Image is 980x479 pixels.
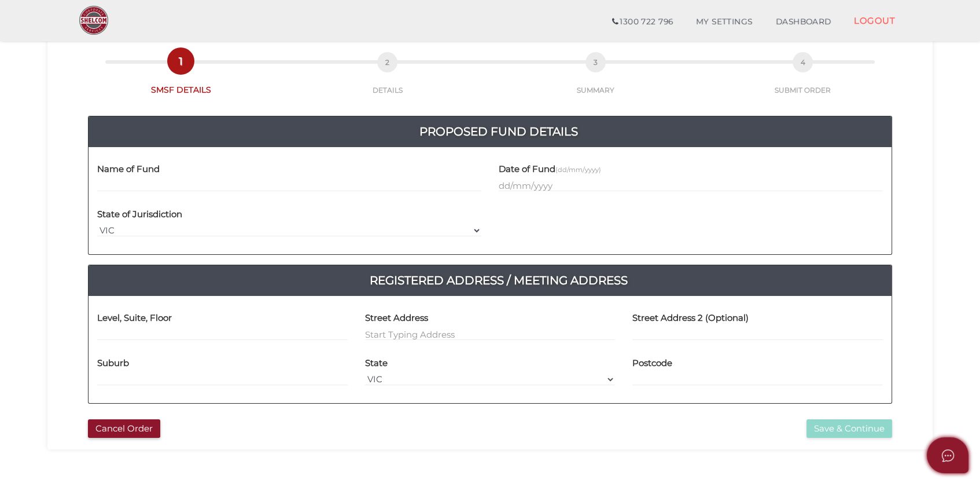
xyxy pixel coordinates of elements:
button: Cancel Order [88,419,160,438]
h4: Postcode [632,359,672,368]
img: tab_domain_overview_orange.svg [31,67,40,76]
span: 4 [793,52,813,72]
a: 4SUBMIT ORDER [702,65,904,95]
h4: Name of Fund [97,164,160,174]
h4: Suburb [97,359,129,368]
input: Start Typing Address [365,328,616,341]
a: 3SUMMARY [490,65,702,95]
h4: State of Jurisdiction [97,210,182,220]
h4: Street Address 2 (Optional) [632,313,749,323]
img: tab_keywords_by_traffic_grey.svg [115,67,124,76]
h4: State [365,359,388,368]
div: v 4.0.25 [32,19,57,28]
h4: Date of Fund [499,164,601,174]
img: logo_orange.svg [19,19,28,28]
h4: Level, Suite, Floor [97,313,172,323]
input: dd/mm/yyyy [499,179,883,192]
h4: Street Address [365,313,428,323]
a: MY SETTINGS [684,10,764,34]
div: Keywords by Traffic [128,68,195,76]
h4: Proposed Fund Details [97,122,900,141]
span: 3 [585,52,606,72]
img: website_grey.svg [19,30,28,39]
button: Open asap [927,437,968,473]
button: Save & Continue [806,419,892,438]
a: 1SMSF DETAILS [76,64,285,96]
div: Domain Overview [44,68,104,76]
span: 2 [377,52,397,72]
small: (dd/mm/yyyy) [555,166,601,174]
a: DASHBOARD [764,10,843,34]
a: 1300 722 796 [600,10,684,34]
a: LOGOUT [842,9,907,32]
div: Domain: [DOMAIN_NAME] [30,30,127,39]
span: 1 [171,51,191,71]
a: 2DETAILS [285,65,489,95]
h4: Registered Address / Meeting Address [97,271,900,290]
